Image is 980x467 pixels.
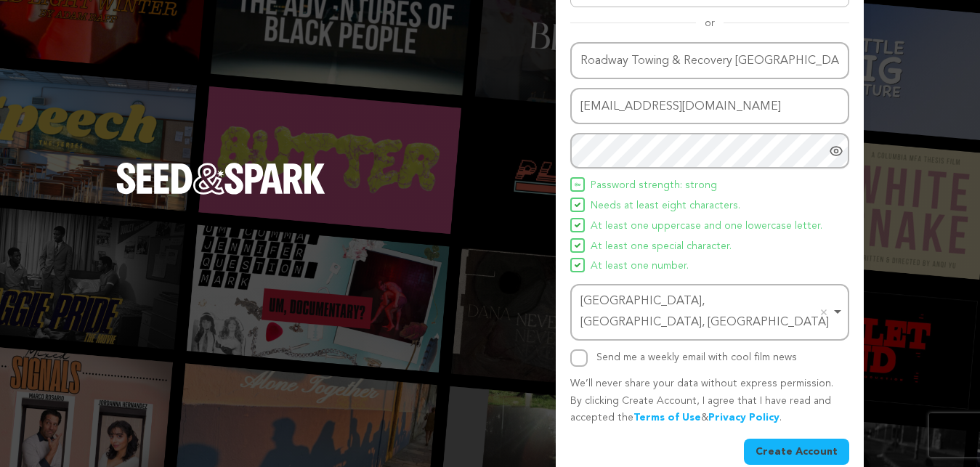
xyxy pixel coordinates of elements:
span: At least one special character. [591,238,732,256]
a: Privacy Policy [708,413,779,423]
p: We’ll never share your data without express permission. By clicking Create Account, I agree that ... [570,375,849,427]
img: Seed&Spark Icon [575,202,580,208]
span: or [696,16,724,31]
a: Show password as plain text. Warning: this will display your password on the screen. [829,144,843,158]
span: Needs at least eight characters. [591,198,740,215]
input: Email address [570,88,849,125]
img: Seed&Spark Icon [575,243,580,248]
img: Seed&Spark Logo [116,163,325,195]
img: Seed&Spark Icon [575,222,580,228]
span: Password strength: strong [591,177,717,195]
div: [GEOGRAPHIC_DATA], [GEOGRAPHIC_DATA], [GEOGRAPHIC_DATA] [580,291,830,333]
button: Create Account [744,439,849,465]
img: Seed&Spark Icon [575,182,580,187]
button: Remove item: 'ChIJSx6SrQ9T2YARed8V_f0hOg0' [817,305,831,320]
a: Terms of Use [633,413,701,423]
img: Seed&Spark Icon [575,262,580,268]
a: Seed&Spark Homepage [116,163,325,224]
span: At least one uppercase and one lowercase letter. [591,218,822,235]
label: Send me a weekly email with cool film news [596,352,797,362]
input: Name [570,42,849,79]
span: At least one number. [591,258,689,275]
